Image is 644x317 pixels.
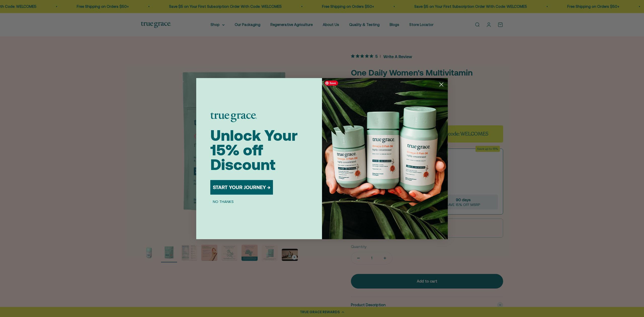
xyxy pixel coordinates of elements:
[210,127,298,173] span: Unlock Your 15% off Discount
[210,113,257,122] img: logo placeholder
[210,180,273,195] button: START YOUR JOURNEY →
[437,80,446,89] button: Close dialog
[322,78,448,239] img: 098727d5-50f8-4f9b-9554-844bb8da1403.jpeg
[210,199,236,205] button: NO THANKS
[325,81,338,86] span: Save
